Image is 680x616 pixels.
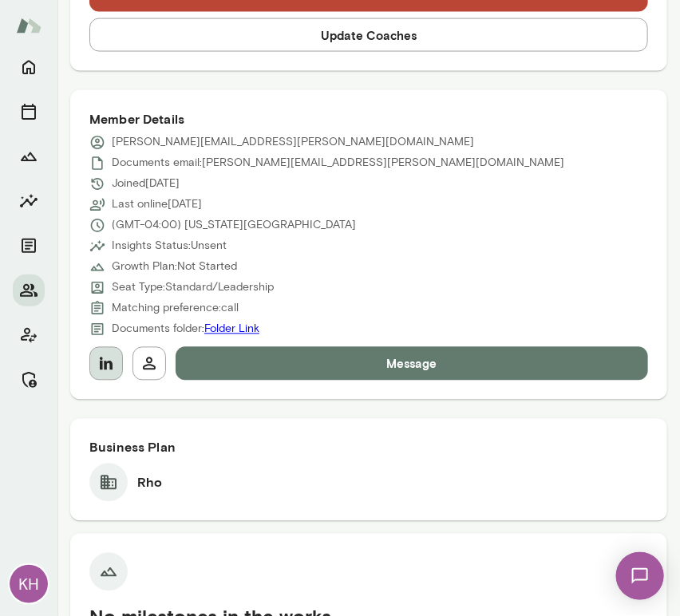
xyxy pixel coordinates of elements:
[13,230,45,262] button: Documents
[112,280,274,296] p: Seat Type: Standard/Leadership
[112,259,237,275] p: Growth Plan: Not Started
[176,347,648,381] button: Message
[112,301,239,317] p: Matching preference: call
[13,364,45,396] button: Manage
[112,135,474,151] p: [PERSON_NAME][EMAIL_ADDRESS][PERSON_NAME][DOMAIN_NAME]
[13,96,45,128] button: Sessions
[89,18,648,52] button: Update Coaches
[112,239,227,255] p: Insights Status: Unsent
[112,176,180,192] p: Joined [DATE]
[13,274,45,306] button: Members
[89,109,648,128] h6: Member Details
[112,322,259,338] p: Documents folder:
[89,438,648,457] h6: Business Plan
[13,140,45,172] button: Growth Plan
[16,10,42,41] img: Mento
[137,473,162,492] h6: Rho
[13,51,45,83] button: Home
[13,319,45,351] button: Client app
[112,197,202,213] p: Last online [DATE]
[13,185,45,217] button: Insights
[112,218,356,234] p: (GMT-04:00) [US_STATE][GEOGRAPHIC_DATA]
[10,565,48,603] div: KH
[112,156,564,172] p: Documents email: [PERSON_NAME][EMAIL_ADDRESS][PERSON_NAME][DOMAIN_NAME]
[204,322,259,336] a: Folder Link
